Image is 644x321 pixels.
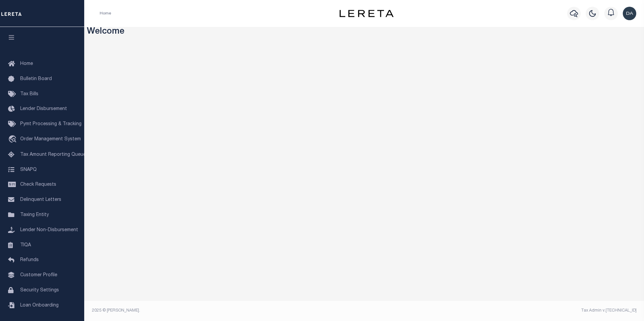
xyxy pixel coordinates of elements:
span: Refunds [20,258,39,262]
span: Delinquent Letters [20,198,61,202]
span: Lender Non-Disbursement [20,228,78,233]
i: travel_explore [8,135,19,144]
span: Customer Profile [20,273,57,278]
img: logo-dark.svg [340,10,393,17]
span: Tax Bills [20,92,38,97]
li: Home [100,10,111,16]
img: svg+xml;base64,PHN2ZyB4bWxucz0iaHR0cDovL3d3dy53My5vcmcvMjAwMC9zdmciIHBvaW50ZXItZXZlbnRzPSJub25lIi... [623,7,636,20]
span: Check Requests [20,182,56,187]
span: Tax Amount Reporting Queue [20,152,86,157]
div: 2025 © [PERSON_NAME]. [87,308,364,314]
span: Security Settings [20,288,59,293]
span: Order Management System [20,137,81,142]
h3: Welcome [87,27,642,37]
span: SNAPQ [20,167,37,172]
span: Home [20,62,33,66]
span: Loan Onboarding [20,303,59,308]
span: Taxing Entity [20,213,49,217]
span: Lender Disbursement [20,107,67,111]
span: Bulletin Board [20,77,52,81]
span: Pymt Processing & Tracking [20,122,82,127]
span: TIQA [20,243,31,247]
div: Tax Admin v.[TECHNICAL_ID] [369,308,637,314]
